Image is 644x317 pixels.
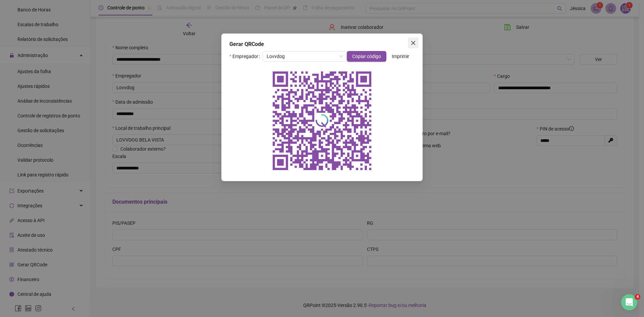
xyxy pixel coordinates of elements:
div: Gerar QRCode [229,40,415,48]
button: Copiar código [347,51,386,62]
iframe: Intercom live chat [621,294,637,310]
span: Copiar código [352,53,381,60]
button: Close [408,38,419,48]
span: 4 [635,294,640,300]
label: Empregador [229,51,263,62]
button: Imprimir [386,51,415,62]
img: qrcode do empregador [268,67,376,174]
span: close [411,40,416,46]
span: Lovvdog [267,51,343,61]
span: Imprimir [392,53,409,60]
